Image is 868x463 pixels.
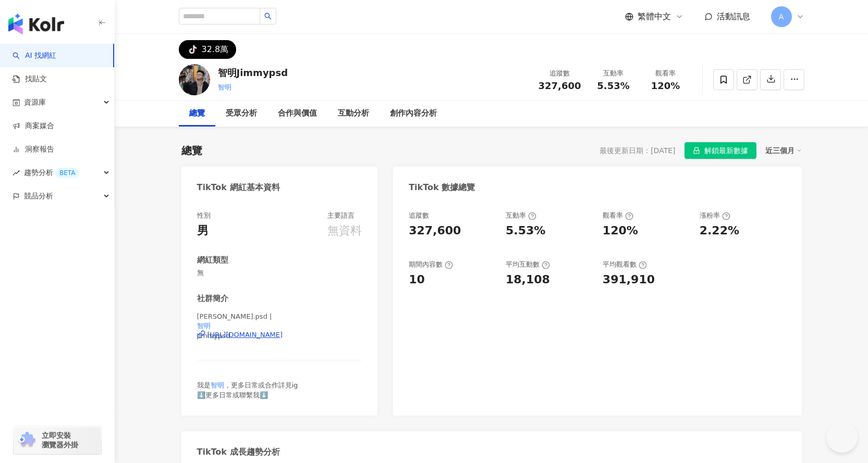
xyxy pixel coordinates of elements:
a: 商案媒合 [13,121,54,131]
div: 最後更新日期：[DATE] [600,146,675,155]
div: 受眾分析 [226,107,257,120]
span: 資源庫 [24,91,46,114]
div: 觀看率 [603,211,633,220]
span: 120% [651,81,680,91]
a: [URL][DOMAIN_NAME] [197,330,362,340]
img: logo [8,14,64,34]
span: 5.53% [597,81,629,91]
span: 繁體中文 [638,11,671,22]
div: 智明Jimmypsd [218,66,288,79]
div: 32.8萬 [202,42,229,57]
span: A [779,11,784,22]
div: 18,108 [506,272,550,288]
div: 漲粉率 [700,211,730,220]
div: 互動分析 [338,107,369,120]
mark: 智明 [211,381,224,389]
div: 平均觀看數 [603,260,647,269]
div: 創作內容分析 [390,107,437,120]
a: 洞察報告 [13,144,54,155]
span: ，更多日常或合作詳見ig ⬇️更多日常或聯繫我⬇️ [197,381,298,398]
div: 追蹤數 [409,211,429,220]
div: 合作與價值 [278,107,317,120]
span: 327,600 [539,80,581,91]
div: BETA [55,168,79,178]
iframe: Help Scout Beacon - Open [826,421,858,453]
button: 32.8萬 [179,40,237,59]
div: 網紅類型 [197,255,228,266]
div: TikTok 成長趨勢分析 [197,446,280,458]
div: 男 [197,223,209,239]
div: 391,910 [603,272,655,288]
div: 主要語言 [327,211,354,220]
div: 性別 [197,211,211,220]
a: 找貼文 [13,74,47,84]
div: 近三個月 [765,144,802,157]
div: 總覽 [181,143,202,158]
mark: 智明 [197,322,211,330]
div: 120% [603,223,638,239]
span: 趨勢分析 [24,161,79,184]
div: 期間內容數 [409,260,453,269]
mark: 智明 [218,83,231,91]
span: [PERSON_NAME].psd | [197,312,362,321]
div: [URL][DOMAIN_NAME] [207,330,283,340]
a: searchAI 找網紅 [13,51,56,61]
span: 解鎖最新數據 [704,143,748,159]
div: 327,600 [409,223,461,239]
a: chrome extension立即安裝 瀏覽器外掛 [14,426,101,454]
div: 10 [409,272,425,288]
div: TikTok 數據總覽 [409,182,475,193]
div: 追蹤數 [539,68,581,79]
div: 5.53% [506,223,545,239]
div: 社群簡介 [197,293,228,304]
div: 總覽 [189,107,205,120]
span: search [264,12,272,20]
img: chrome extension [17,432,37,448]
span: 我是 [197,381,211,389]
div: 平均互動數 [506,260,550,269]
span: 立即安裝 瀏覽器外掛 [42,431,78,449]
div: 觀看率 [646,68,686,79]
button: 解鎖最新數據 [684,142,756,159]
div: 無資料 [327,223,362,239]
div: 互動率 [506,211,536,220]
span: 競品分析 [24,184,53,208]
span: lock [693,147,700,154]
span: 無 [197,268,362,278]
span: rise [13,169,20,177]
span: 活動訊息 [717,11,750,21]
img: KOL Avatar [179,64,210,95]
div: TikTok 網紅基本資料 [197,182,280,193]
div: 互動率 [594,68,633,79]
div: 2.22% [700,223,739,239]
